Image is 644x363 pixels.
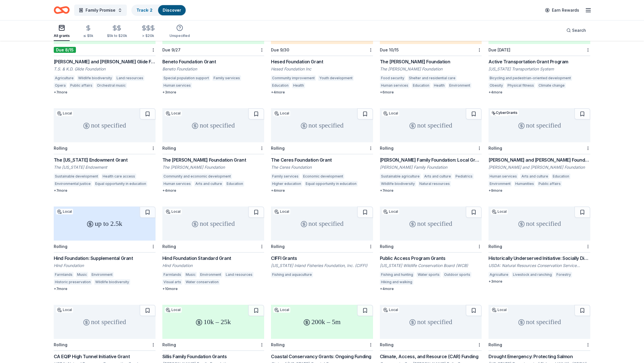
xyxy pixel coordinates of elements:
div: Youth development [318,75,354,81]
div: + 4 more [380,287,482,291]
div: not specified [54,108,156,142]
div: + 4 more [162,188,264,193]
div: Human services [162,181,192,187]
div: not specified [380,305,482,339]
div: Outdoor sports [443,272,471,278]
div: not specified [488,305,590,339]
div: up to 2.5k [54,206,156,241]
div: Education [225,181,244,187]
div: Fishing and aquaculture [271,272,313,278]
div: CIFFI Grants [271,255,373,262]
div: Wildlife biodiversity [222,279,258,285]
div: Local [273,307,290,313]
div: CA EQIP High Tunnel Initiative Grant [54,353,156,360]
a: not specifiedLocalRollingHind Foundation Standard GrantHind FoundationFarmlandsMusicEnvironmentLa... [162,206,264,291]
div: Rolling [271,146,285,151]
button: $5k to $20k [107,22,127,41]
span: Search [572,27,586,34]
div: [PERSON_NAME] and [PERSON_NAME] Foundation Grant [488,157,590,163]
div: Sustainable agriculture [380,174,421,179]
div: Human services [162,83,192,88]
div: not specified [380,206,482,241]
div: Education [271,83,290,88]
div: Physical fitness [506,83,535,88]
div: Community and economic development [162,174,232,179]
div: Music [76,272,88,278]
div: [PERSON_NAME] and [PERSON_NAME] Foundation [488,164,590,170]
div: + 3 more [488,279,590,284]
div: Farmlands [162,272,182,278]
div: 10k – 25k [162,305,264,339]
div: + 7 more [380,188,482,193]
a: 10k+LocalDue 10/15The [PERSON_NAME] FoundationThe [PERSON_NAME] FoundationFood securityShelter an... [380,10,482,95]
div: CyberGrants [490,110,519,115]
div: Music [185,272,197,278]
button: Track· 2Discover [131,5,186,16]
div: [PERSON_NAME] Family Foundation: Local Grantmaking [380,157,482,163]
div: + 6 more [380,90,482,95]
div: Public affairs [537,181,562,187]
div: Sustainable development [54,174,99,179]
div: + 4 more [271,90,373,95]
div: Rolling [488,244,502,249]
div: Arts and culture [194,181,223,187]
div: Wildlife biodiversity [380,181,416,187]
div: The [PERSON_NAME] Foundation [380,66,482,72]
div: Beneto Foundation [162,66,264,72]
div: Obesity [488,83,504,88]
button: > $20k [141,22,156,41]
div: [PERSON_NAME] Family Foundation [380,164,482,170]
a: Discover [163,8,181,12]
div: Arts and culture [423,174,452,179]
a: 1.5k – 25kLocalDue 9/27Beneto Foundation GrantBeneto FoundationSpecial population supportFamily s... [162,10,264,95]
div: Drought Emergency: Protecting Salmon [488,353,590,360]
div: Local [56,110,73,116]
div: + 3 more [162,90,264,95]
div: Environment [488,181,512,187]
div: Forestry [555,272,572,278]
div: Special population support [162,75,210,81]
div: Rolling [271,342,285,347]
div: Due 9/30 [271,47,289,52]
div: Agriculture [54,75,75,81]
div: Health care access [102,174,136,179]
div: Health [292,83,305,88]
div: + 4 more [271,188,373,193]
a: not specifiedLocalRolling[PERSON_NAME] Family Foundation: Local Grantmaking[PERSON_NAME] Family F... [380,108,482,193]
div: T.S. & K.D. Glide Foundation [54,66,156,72]
div: Local [382,307,399,313]
div: Local [491,307,508,313]
div: not specified [271,206,373,241]
div: Local [273,110,290,116]
div: Wildlife biodiversity [77,75,113,81]
div: Equal opportunity in education [94,181,147,187]
div: Arts and culture [520,174,549,179]
div: Wildlife biodiversity [94,279,130,285]
div: + 7 more [54,287,156,291]
div: not specified [162,108,264,142]
div: Rolling [380,146,394,151]
div: Hesed Foundation Inc [271,66,373,72]
div: Family services [271,174,300,179]
div: Local [56,307,73,313]
a: 250 – 10kLocalDue 9/30Hesed Foundation GrantHesed Foundation IncCommunity improvementYouth develo... [271,10,373,95]
div: The Ceres Foundation Grant [271,157,373,163]
div: Visual arts [162,279,182,285]
div: Education [412,83,430,88]
div: Pediatrics [454,174,474,179]
div: Local [56,209,73,214]
div: Local [382,110,399,116]
div: Local [491,209,508,214]
div: Community improvement [271,75,316,81]
div: Farmlands [54,272,74,278]
div: Rolling [54,146,67,151]
div: Rolling [162,244,176,249]
div: Land resources [225,272,254,278]
div: not specified [162,206,264,241]
button: All grants [54,22,70,41]
div: Environment [199,272,222,278]
div: Economic development [302,174,344,179]
div: Rolling [380,342,394,347]
button: Search [562,25,591,36]
div: The Ceres Foundation [271,164,373,170]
